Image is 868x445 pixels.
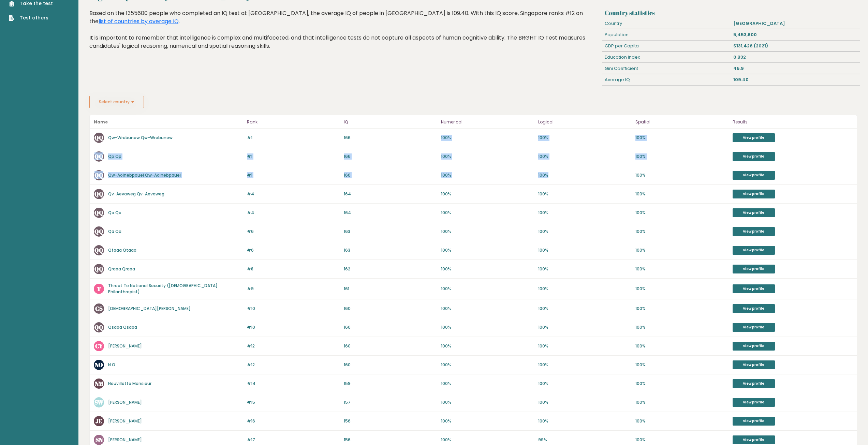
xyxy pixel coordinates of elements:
p: 100% [635,418,729,424]
p: 100% [635,153,729,160]
a: Qo Qo [108,210,121,216]
p: #10 [247,306,340,312]
p: #16 [247,418,340,424]
p: 100% [635,362,729,368]
p: 156 [344,437,437,443]
p: Logical [538,118,631,126]
p: #8 [247,266,340,272]
p: #12 [247,343,340,349]
a: [DEMOGRAPHIC_DATA][PERSON_NAME] [108,306,191,311]
a: View profile [733,208,775,217]
a: Qw-Aoinebpauei Qw-Aoinebpauei [108,172,181,178]
p: 100% [635,135,729,141]
p: 163 [344,247,437,253]
p: 100% [538,191,631,197]
text: NM [95,380,104,387]
p: 160 [344,343,437,349]
p: 100% [441,418,534,424]
p: 100% [635,210,729,216]
text: NO [95,361,103,369]
p: 100% [441,286,534,292]
button: Select country [89,96,144,108]
a: Qa Qa [108,228,121,234]
p: 100% [538,381,631,387]
a: View profile [733,323,775,332]
a: Qw-Wrebunew Qw-Wrebunew [108,135,173,140]
p: 100% [441,437,534,443]
p: 100% [441,172,534,178]
p: 100% [635,343,729,349]
a: View profile [733,133,775,142]
p: 100% [538,153,631,160]
p: 100% [441,210,534,216]
div: 109.40 [731,74,860,85]
a: Qraaa Qraaa [108,266,135,272]
a: View profile [733,284,775,293]
text: QQ [94,265,103,273]
p: 156 [344,418,437,424]
p: 159 [344,381,437,387]
div: [GEOGRAPHIC_DATA] [731,18,860,29]
p: 100% [441,343,534,349]
p: Spatial [635,118,729,126]
p: Results [733,118,853,126]
a: View profile [733,171,775,180]
text: SN [95,436,103,444]
p: #17 [247,437,340,443]
p: 164 [344,210,437,216]
p: 100% [635,266,729,272]
a: [PERSON_NAME] [108,418,142,424]
p: 166 [344,153,437,160]
p: 100% [538,362,631,368]
div: GDP per Capita [602,41,731,51]
p: #1 [247,153,340,160]
text: QQ [94,246,103,254]
p: 160 [344,362,437,368]
p: 100% [538,418,631,424]
p: 100% [538,247,631,253]
p: 100% [441,191,534,197]
p: 100% [441,306,534,312]
p: #1 [247,172,340,178]
text: QQ [94,134,103,142]
p: 99% [538,437,631,443]
p: 100% [441,247,534,253]
p: 100% [635,324,729,330]
a: View profile [733,379,775,388]
b: Name [94,119,108,125]
p: #10 [247,324,340,330]
div: $131,426 (2021) [731,41,860,51]
text: SW [94,398,104,406]
p: #4 [247,191,340,197]
p: 100% [635,286,729,292]
p: 100% [441,324,534,330]
p: Numerical [441,118,534,126]
p: IQ [344,118,437,126]
p: #15 [247,399,340,405]
p: 100% [538,172,631,178]
text: QQ [94,209,103,217]
a: View profile [733,190,775,198]
p: 161 [344,286,437,292]
p: #14 [247,381,340,387]
div: Average IQ [602,74,731,85]
p: 100% [441,266,534,272]
div: 45.9 [731,63,860,74]
p: 100% [441,381,534,387]
p: #1 [247,135,340,141]
text: QQ [94,323,103,331]
p: 163 [344,228,437,235]
p: 164 [344,191,437,197]
p: Rank [247,118,340,126]
p: 100% [635,399,729,405]
div: Based on the 1355600 people who completed an IQ test at [GEOGRAPHIC_DATA], the average IQ of peop... [89,9,600,60]
a: View profile [733,435,775,444]
a: N O [108,362,115,368]
p: 157 [344,399,437,405]
a: [PERSON_NAME] [108,343,142,349]
a: View profile [733,417,775,426]
p: 100% [538,210,631,216]
p: 100% [538,343,631,349]
a: [PERSON_NAME] [108,437,142,443]
p: 100% [441,399,534,405]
